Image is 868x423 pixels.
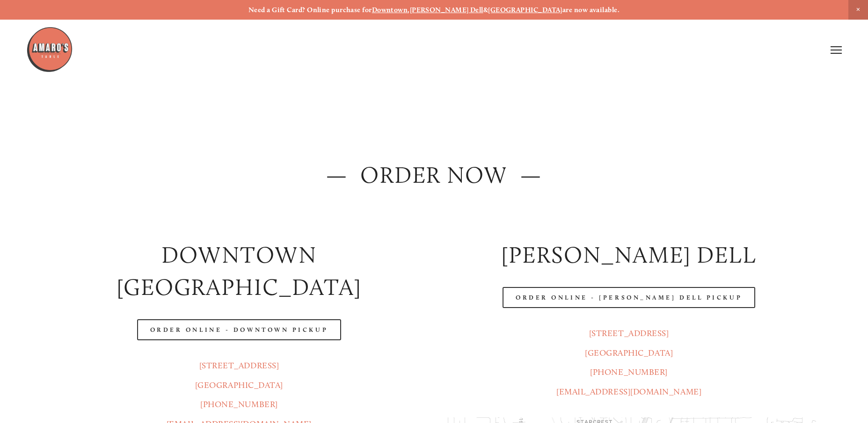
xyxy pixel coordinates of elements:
a: [EMAIL_ADDRESS][DOMAIN_NAME] [556,387,701,397]
a: Order Online - [PERSON_NAME] Dell Pickup [503,287,755,308]
strong: & [483,6,488,14]
a: [STREET_ADDRESS] [589,328,669,338]
strong: , [408,6,409,14]
h2: — ORDER NOW — [52,159,816,191]
h2: Downtown [GEOGRAPHIC_DATA] [52,239,426,303]
a: [STREET_ADDRESS] [199,360,279,371]
img: Amaro's Table [26,26,73,73]
a: [GEOGRAPHIC_DATA] [195,380,283,390]
a: [GEOGRAPHIC_DATA] [585,348,673,358]
strong: Need a Gift Card? Online purchase for [248,6,372,14]
a: [PERSON_NAME] Dell [410,6,483,14]
a: Order Online - Downtown pickup [137,319,342,340]
a: Downtown [372,6,408,14]
a: [PHONE_NUMBER] [200,399,278,409]
a: [PHONE_NUMBER] [590,367,668,377]
a: [GEOGRAPHIC_DATA] [488,6,562,14]
h2: [PERSON_NAME] DELL [442,239,816,271]
strong: are now available. [562,6,620,14]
